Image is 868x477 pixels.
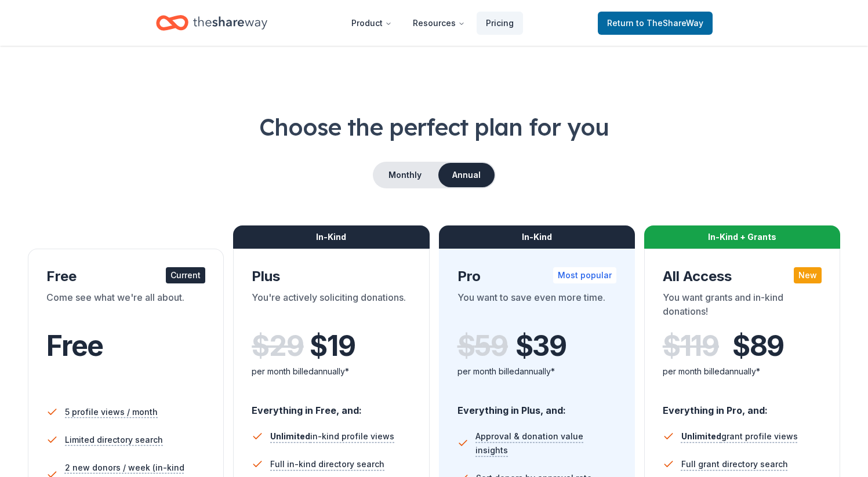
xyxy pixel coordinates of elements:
[252,267,411,286] div: Plus
[663,365,822,378] div: per month billed annually*
[438,163,495,187] button: Annual
[65,405,158,419] span: 5 profile views / month
[681,457,788,471] span: Full grant directory search
[457,394,616,418] div: Everything in Plus, and:
[553,267,616,283] div: Most popular
[270,431,310,441] span: Unlimited
[342,12,401,35] button: Product
[46,290,205,323] div: Come see what we're all about.
[663,394,822,418] div: Everything in Pro, and:
[515,330,566,362] span: $ 39
[732,330,784,362] span: $ 89
[233,225,429,249] div: In-Kind
[475,429,616,457] span: Approval & donation value insights
[457,365,616,378] div: per month billed annually*
[65,433,163,447] span: Limited directory search
[374,163,436,187] button: Monthly
[663,267,822,286] div: All Access
[46,329,103,363] span: Free
[663,290,822,323] div: You want grants and in-kind donations!
[28,111,840,143] h1: Choose the perfect plan for you
[46,267,205,286] div: Free
[457,290,616,323] div: You want to save even more time.
[270,431,394,441] span: in-kind profile views
[644,225,840,249] div: In-Kind + Grants
[607,16,703,30] span: Return
[598,12,713,35] a: Returnto TheShareWay
[681,431,798,441] span: grant profile views
[477,12,523,35] a: Pricing
[166,267,205,283] div: Current
[252,394,411,418] div: Everything in Free, and:
[636,18,703,28] span: to TheShareWay
[156,9,267,37] a: Home
[439,225,635,249] div: In-Kind
[794,267,822,283] div: New
[252,290,411,323] div: You're actively soliciting donations.
[404,12,474,35] button: Resources
[252,365,411,378] div: per month billed annually*
[457,267,616,286] div: Pro
[310,330,355,362] span: $ 19
[270,457,384,471] span: Full in-kind directory search
[342,9,523,37] nav: Main
[681,431,721,441] span: Unlimited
